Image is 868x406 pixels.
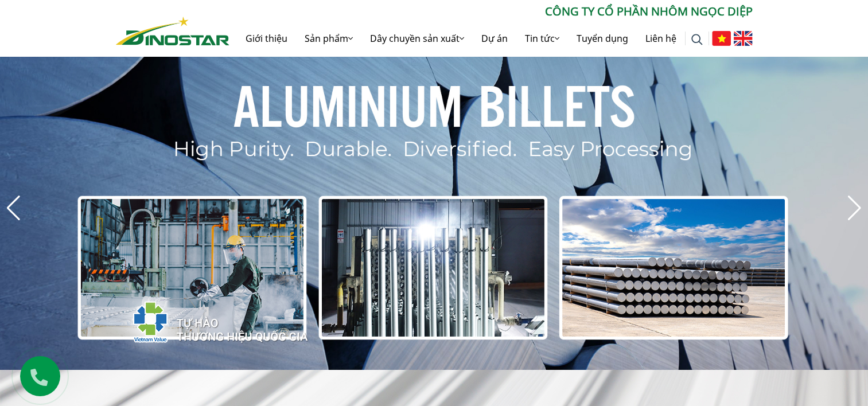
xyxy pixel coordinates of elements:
[691,34,703,45] img: search
[116,14,229,45] a: Nhôm Dinostar
[361,20,473,57] a: Dây chuyền sản xuất
[568,20,637,57] a: Tuyển dụng
[847,196,862,221] div: Next slide
[712,31,731,46] img: Tiếng Việt
[6,196,21,221] div: Previous slide
[99,280,310,358] img: thqg
[116,17,229,45] img: Nhôm Dinostar
[516,20,568,57] a: Tin tức
[237,20,296,57] a: Giới thiệu
[473,20,516,57] a: Dự án
[296,20,361,57] a: Sản phẩm
[734,31,753,46] img: English
[229,3,753,20] p: CÔNG TY CỔ PHẦN NHÔM NGỌC DIỆP
[637,20,685,57] a: Liên hệ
